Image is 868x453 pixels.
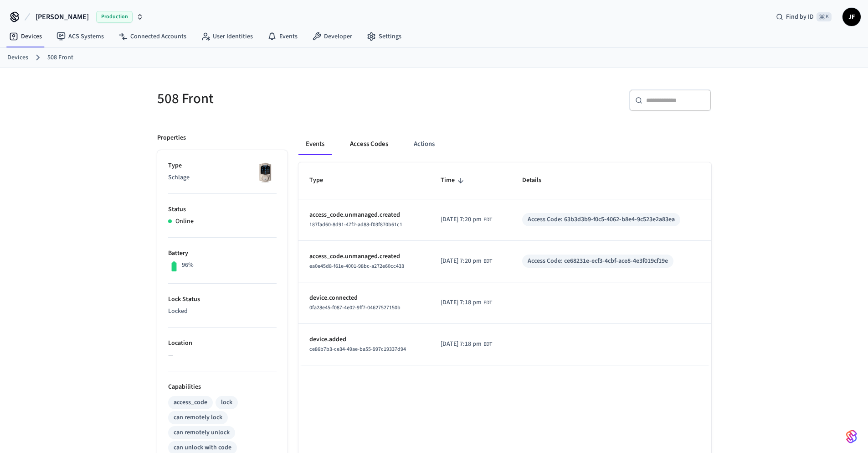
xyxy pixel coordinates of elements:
span: EDT [483,216,492,224]
div: America/New_York [441,339,492,349]
div: Find by ID⌘ K [769,9,839,25]
span: Find by ID [786,12,814,21]
div: America/New_York [441,215,492,224]
p: Online [175,217,194,226]
p: — [168,350,277,360]
span: ce86b7b3-ce34-49ae-ba55-997c19337d94 [309,345,406,353]
button: Access Codes [343,133,395,155]
p: Type [168,161,277,171]
h5: 508 Front [157,89,429,108]
p: 96% [182,260,194,270]
p: Capabilities [168,382,277,392]
div: lock [221,398,232,407]
a: 508 Front [47,53,73,62]
span: 187fad60-8d91-47f2-ad88-f03f870b61c1 [309,221,402,229]
a: Devices [7,53,28,62]
span: EDT [483,257,492,266]
a: Connected Accounts [111,28,194,45]
button: JF [842,8,861,26]
div: can remotely unlock [174,428,230,437]
span: [DATE] 7:20 pm [441,215,482,224]
div: can remotely lock [174,413,222,422]
p: device.connected [309,293,419,303]
p: device.added [309,335,419,344]
table: sticky table [298,162,711,365]
div: Access Code: ce68231e-ecf3-4cbf-ace8-4e3f019cf19e [528,256,668,266]
p: Properties [157,133,186,143]
button: Events [298,133,332,155]
div: America/New_York [441,256,492,266]
a: ACS Systems [49,28,111,45]
span: JF [843,9,860,25]
span: ea0e45d8-f61e-4001-98bc-a272e60cc433 [309,262,404,270]
a: Developer [305,28,360,45]
span: [DATE] 7:18 pm [441,298,482,307]
div: America/New_York [441,298,492,307]
p: Locked [168,307,277,316]
img: SeamLogoGradient.69752ec5.svg [846,429,857,444]
span: EDT [483,299,492,307]
span: ⌘ K [817,12,832,21]
p: Schlage [168,173,277,182]
span: [DATE] 7:20 pm [441,256,482,266]
span: 0fa28e45-f087-4e02-9ff7-04627527150b [309,304,401,312]
a: Devices [2,28,49,45]
p: Lock Status [168,295,277,304]
p: Battery [168,249,277,258]
p: Status [168,205,277,214]
a: User Identities [194,28,260,45]
span: Details [522,173,553,187]
button: Actions [406,133,442,155]
div: Access Code: 63b3d3b9-f0c5-4062-b8e4-9c523e2a83ea [528,215,675,224]
span: Type [309,173,335,187]
p: access_code.unmanaged.created [309,252,419,261]
span: Time [441,173,467,187]
a: Settings [360,28,409,45]
span: Production [96,11,133,23]
div: access_code [174,398,207,407]
span: [DATE] 7:18 pm [441,339,482,349]
div: can unlock with code [174,443,231,453]
span: [PERSON_NAME] [36,11,89,22]
img: Schlage Sense Smart Deadbolt with Camelot Trim, Front [254,161,277,184]
p: access_code.unmanaged.created [309,210,419,220]
a: Events [260,28,305,45]
span: EDT [483,340,492,349]
div: ant example [298,133,711,155]
p: Location [168,338,277,348]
